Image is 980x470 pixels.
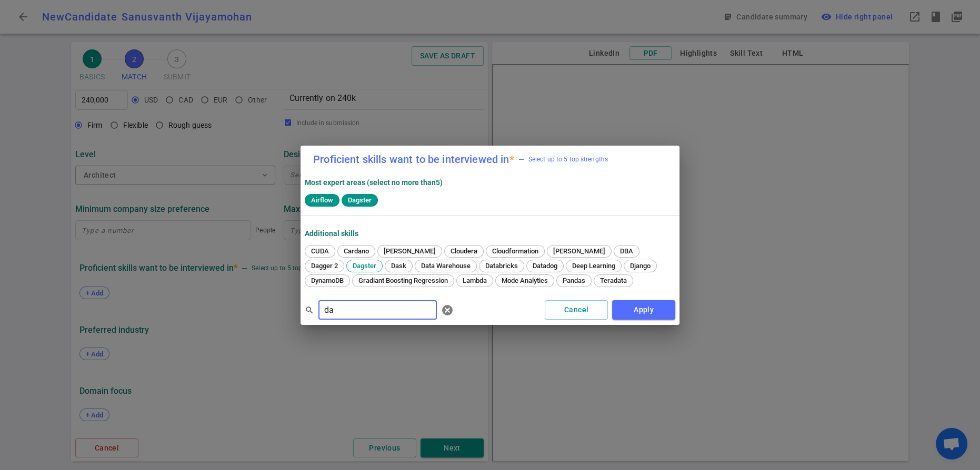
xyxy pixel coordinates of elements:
button: Cancel [545,300,608,320]
span: search [305,305,314,315]
span: Airflow [307,196,337,204]
span: [PERSON_NAME] [380,247,439,255]
span: Dagster [349,262,380,270]
span: Cloudformation [488,247,542,255]
span: Pandas [559,277,589,284]
span: Datadog [529,262,561,270]
span: Cardano [340,247,373,255]
span: Dagster [344,196,376,204]
label: Proficient skills want to be interviewed in [313,154,514,165]
span: Data Warehouse [417,262,474,270]
button: Apply [612,300,675,320]
span: DBA [616,247,637,255]
span: cancel [441,304,454,316]
div: — [518,154,524,165]
span: CUDA [307,247,333,255]
strong: Additional Skills [305,229,358,238]
span: Mode Analytics [498,277,552,284]
span: [PERSON_NAME] [549,247,609,255]
input: Separate search terms by comma or space [318,302,437,319]
span: DynamoDB [307,277,347,284]
span: Select up to 5 top strengths [518,154,608,165]
span: Gradiant Boosting Regression [355,277,452,284]
span: Databricks [482,262,522,270]
span: Deep Learning [568,262,619,270]
span: Lambda [459,277,491,284]
span: Teradata [596,277,631,284]
span: Cloudera [447,247,481,255]
span: Django [626,262,654,270]
span: Dask [387,262,410,270]
span: Dagger 2 [307,262,342,270]
strong: Most expert areas (select no more than 5 ) [305,178,443,187]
